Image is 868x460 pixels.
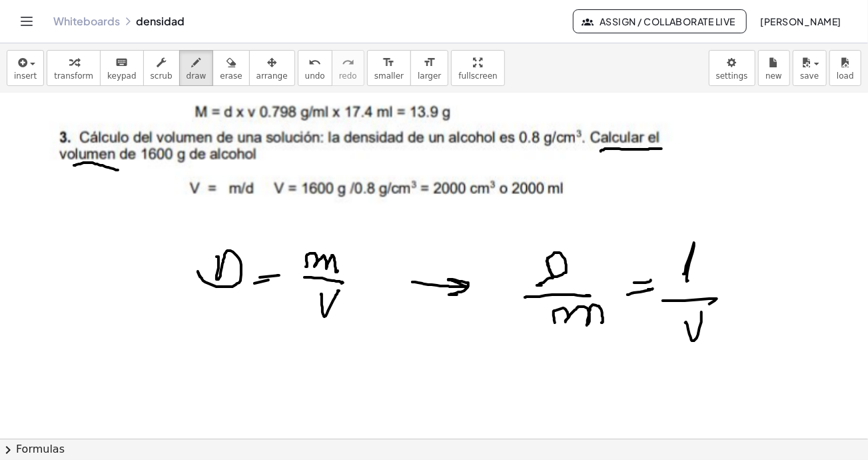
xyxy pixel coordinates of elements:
button: new [758,50,790,86]
span: draw [187,71,207,81]
i: keyboard [115,55,128,71]
i: format_size [423,55,436,71]
button: arrange [249,50,295,86]
button: save [793,50,827,86]
span: redo [339,71,357,81]
span: Assign / Collaborate Live [584,15,735,27]
button: Assign / Collaborate Live [573,9,747,33]
button: settings [709,50,755,86]
button: scrub [143,50,180,86]
span: fullscreen [458,71,497,81]
button: erase [213,50,249,86]
span: load [837,71,854,81]
span: [PERSON_NAME] [760,15,841,27]
span: keypad [107,71,137,81]
button: transform [47,50,101,86]
span: new [765,71,782,81]
button: Toggle navigation [16,11,37,32]
span: undo [305,71,325,81]
button: draw [179,50,214,86]
button: [PERSON_NAME] [749,9,852,33]
button: insert [7,50,44,86]
span: smaller [374,71,404,81]
i: undo [308,55,321,71]
span: scrub [151,71,173,81]
button: redoredo [332,50,364,86]
span: settings [716,71,748,81]
a: Whiteboards [53,15,120,28]
button: format_sizelarger [410,50,448,86]
span: arrange [256,71,288,81]
button: fullscreen [451,50,504,86]
button: format_sizesmaller [367,50,411,86]
span: erase [220,71,242,81]
button: keyboardkeypad [100,50,144,86]
button: load [829,50,861,86]
i: format_size [382,55,395,71]
i: redo [342,55,354,71]
span: save [800,71,819,81]
span: insert [14,71,37,81]
button: undoundo [298,50,332,86]
span: transform [54,71,93,81]
span: larger [418,71,441,81]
